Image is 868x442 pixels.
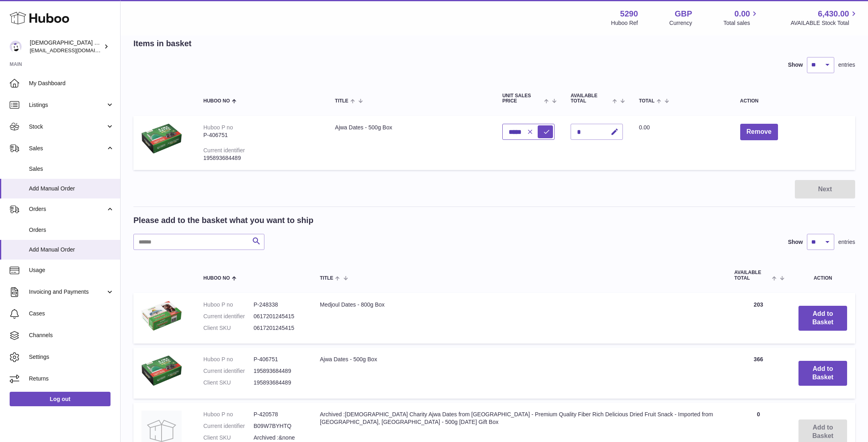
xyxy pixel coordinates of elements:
[723,8,759,27] a: 0.00 Total sales
[203,98,230,104] span: Huboo no
[203,276,230,281] span: Huboo no
[798,306,847,331] button: Add to Basket
[29,331,114,339] span: Channels
[254,324,304,332] dd: 0617201245415
[29,205,106,213] span: Orders
[320,276,333,281] span: Title
[790,19,858,27] span: AVAILABLE Stock Total
[10,392,111,406] a: Log out
[29,123,106,131] span: Stock
[639,124,650,131] span: 0.00
[254,356,304,363] dd: P-406751
[203,131,319,139] div: P-406751
[141,124,182,153] img: Ajwa Dates - 500g Box
[788,61,803,69] label: Show
[203,411,254,418] dt: Huboo P no
[29,266,114,274] span: Usage
[312,293,726,344] td: Medjoul Dates - 800g Box
[29,353,114,361] span: Settings
[327,116,494,170] td: Ajwa Dates - 500g Box
[29,288,106,296] span: Invoicing and Payments
[203,379,254,387] dt: Client SKU
[29,226,114,234] span: Orders
[203,154,319,162] div: 195893684489
[203,124,233,131] div: Huboo P no
[203,367,254,375] dt: Current identifier
[740,98,847,104] div: Action
[838,61,855,69] span: entries
[203,422,254,430] dt: Current identifier
[735,8,750,19] span: 0.00
[312,348,726,399] td: Ajwa Dates - 500g Box
[203,324,254,332] dt: Client SKU
[203,434,254,442] dt: Client SKU
[798,361,847,386] button: Add to Basket
[502,93,542,104] span: Unit Sales Price
[29,310,114,317] span: Cases
[141,356,182,385] img: Ajwa Dates - 500g Box
[740,124,778,140] button: Remove
[29,80,114,87] span: My Dashboard
[675,8,692,19] strong: GBP
[788,238,803,246] label: Show
[790,262,855,289] th: Action
[203,301,254,309] dt: Huboo P no
[723,19,759,27] span: Total sales
[818,8,849,19] span: 6,430.00
[254,379,304,387] dd: 195893684489
[29,246,114,254] span: Add Manual Order
[29,185,114,192] span: Add Manual Order
[203,147,245,153] div: Current identifier
[29,375,114,383] span: Returns
[203,313,254,320] dt: Current identifier
[254,434,304,442] dd: Archived :&none
[29,145,106,152] span: Sales
[141,301,182,331] img: Medjoul Dates - 800g Box
[726,293,790,344] td: 203
[335,98,348,104] span: Title
[203,356,254,363] dt: Huboo P no
[734,270,770,280] span: AVAILABLE Total
[254,313,304,320] dd: 0617201245415
[669,19,692,27] div: Currency
[29,101,106,109] span: Listings
[133,38,192,49] h2: Items in basket
[571,93,610,104] span: AVAILABLE Total
[133,215,313,226] h2: Please add to the basket what you want to ship
[254,422,304,430] dd: B09W7BYHTQ
[611,19,638,27] div: Huboo Ref
[30,47,118,53] span: [EMAIL_ADDRESS][DOMAIN_NAME]
[726,348,790,399] td: 366
[254,301,304,309] dd: P-248338
[838,238,855,246] span: entries
[254,367,304,375] dd: 195893684489
[790,8,858,27] a: 6,430.00 AVAILABLE Stock Total
[254,411,304,418] dd: P-420578
[639,98,655,104] span: Total
[29,165,114,173] span: Sales
[10,41,22,53] img: info@muslimcharity.org.uk
[30,39,102,54] div: [DEMOGRAPHIC_DATA] Charity
[620,8,638,19] strong: 5290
